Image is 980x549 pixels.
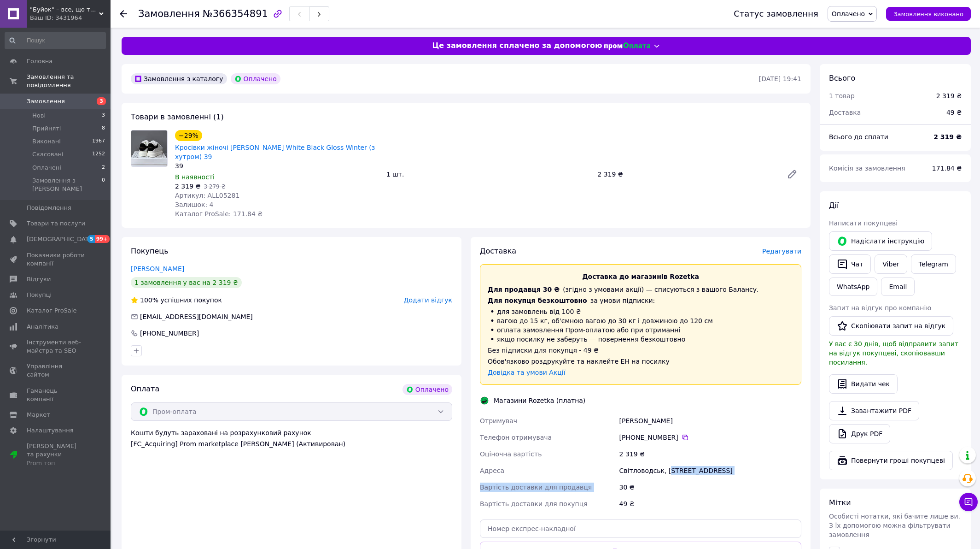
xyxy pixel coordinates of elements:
[139,329,200,338] div: [PHONE_NUMBER]
[893,11,963,18] span: Замовлення виконано
[27,275,51,283] span: Відгуки
[102,112,105,120] span: 3
[488,335,793,344] li: якщо посилку не заберуть — повернення безкоштовно
[102,177,105,193] span: 0
[832,10,865,18] span: Оплачено
[27,251,85,268] span: Показники роботи компанії
[92,150,105,159] span: 1252
[480,450,542,458] span: Оціночна вартість
[131,428,452,449] div: Кошти будуть зараховані на розрахунковий рахунок
[582,273,699,280] span: Доставка до магазинів Rozetka
[941,102,967,123] div: 49 ₴
[27,338,85,355] span: Інструменти веб-майстра та SEO
[27,235,95,243] span: [DEMOGRAPHIC_DATA]
[27,291,52,299] span: Покупці
[383,168,594,181] div: 1 шт.
[911,254,956,274] a: Telegram
[619,433,801,442] div: [PHONE_NUMBER]
[138,8,200,19] span: Замовлення
[131,384,159,393] span: Оплата
[829,109,861,116] span: Доставка
[488,357,793,366] div: Обов'язково роздрукуйте та наклейте ЕН на посилку
[131,439,452,449] div: [FC_Acquiring] Prom marketplace [PERSON_NAME] (Активирован)
[87,235,95,243] span: 5
[131,73,227,84] div: Замовлення з каталогу
[618,413,803,429] div: [PERSON_NAME]
[829,498,851,507] span: Мітки
[92,137,105,146] span: 1967
[432,41,602,51] span: Це замовлення сплачено за допомогою
[175,192,239,199] span: Артикул: ALL05281
[27,307,76,315] span: Каталог ProSale
[102,124,105,133] span: 8
[488,316,793,325] li: вагою до 15 кг, об'ємною вагою до 30 кг і довжиною до 120 см
[734,9,818,18] div: Статус замовлення
[95,235,110,243] span: 99+
[140,296,158,304] span: 100%
[131,265,184,272] a: [PERSON_NAME]
[829,513,960,538] span: Особисті нотатки, які бачите лише ви. З їх допомогою можна фільтрувати замовлення
[829,451,953,470] button: Повернути гроші покупцеві
[27,57,52,65] span: Головна
[27,73,111,89] span: Замовлення та повідомлення
[131,247,169,255] span: Покупець
[131,277,242,288] div: 1 замовлення у вас на 2 319 ₴
[5,32,106,49] input: Пошук
[27,219,85,228] span: Товари та послуги
[933,133,962,141] b: 2 319 ₴
[829,304,931,312] span: Запит на відгук про компанію
[480,247,516,255] span: Доставка
[32,150,64,159] span: Скасовані
[829,201,839,210] span: Дії
[594,168,779,181] div: 2 319 ₴
[488,307,793,316] li: для замовлень від 100 ₴
[488,325,793,335] li: оплата замовлення Пром-оплатою або при отриманні
[829,424,890,443] a: Друк PDF
[27,204,71,212] span: Повідомлення
[783,165,801,183] a: Редагувати
[32,137,61,146] span: Виконані
[131,112,224,121] span: Товари в замовленні (1)
[231,73,280,84] div: Оплачено
[27,323,58,331] span: Аналітика
[120,9,127,18] div: Повернутися назад
[480,484,592,491] span: Вартість доставки для продавця
[140,313,253,320] span: [EMAIL_ADDRESS][DOMAIN_NAME]
[488,346,793,355] div: Без підписки для покупця - 49 ₴
[829,401,919,420] a: Завантажити PDF
[829,219,898,227] span: Написати покупцеві
[175,173,215,181] span: В наявності
[618,462,803,479] div: Світловодськ, [STREET_ADDRESS]
[959,493,978,511] button: Чат з покупцем
[488,286,560,293] span: Для продавця 30 ₴
[829,231,932,251] button: Надіслати інструкцію
[829,340,958,366] span: У вас є 30 днів, щоб відправити запит на відгук покупцеві, скопіювавши посилання.
[27,97,65,106] span: Замовлення
[402,384,452,395] div: Оплачено
[480,434,552,441] span: Телефон отримувача
[175,144,375,160] a: Кросівки жіночі [PERSON_NAME] White Black Gloss Winter (з хутром) 39
[488,285,793,294] div: (згідно з умовами акції) — списуються з вашого Балансу.
[32,124,61,133] span: Прийняті
[27,411,50,419] span: Маркет
[618,496,803,512] div: 49 ₴
[829,165,905,172] span: Комісія за замовлення
[480,467,504,474] span: Адреса
[480,500,588,508] span: Вартість доставки для покупця
[491,396,588,405] div: Магазини Rozetka (платна)
[32,164,61,172] span: Оплачені
[175,130,202,141] div: −29%
[829,133,888,141] span: Всього до сплати
[27,459,85,467] div: Prom топ
[32,177,102,193] span: Замовлення з [PERSON_NAME]
[759,75,801,83] time: [DATE] 19:41
[97,97,106,105] span: 3
[829,316,953,336] button: Скопіювати запит на відгук
[936,91,962,100] div: 2 319 ₴
[829,74,855,83] span: Всього
[131,295,222,305] div: успішних покупок
[404,296,452,304] span: Додати відгук
[829,92,855,100] span: 1 товар
[829,254,871,274] button: Чат
[204,183,225,190] span: 3 279 ₴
